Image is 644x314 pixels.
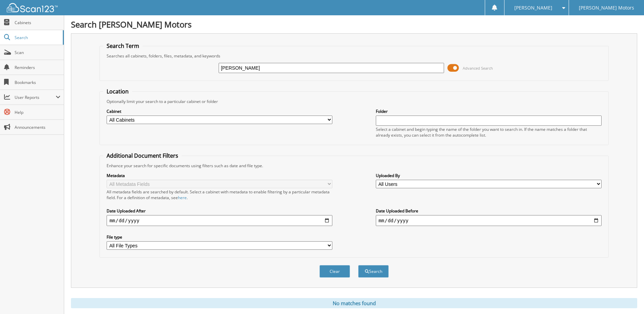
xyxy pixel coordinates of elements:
[107,208,332,214] label: Date Uploaded After
[15,94,56,100] span: User Reports
[107,108,332,114] label: Cabinet
[103,152,182,159] legend: Additional Document Filters
[376,126,602,138] div: Select a cabinet and begin typing the name of the folder you want to search in. If the name match...
[376,173,602,178] label: Uploaded By
[514,6,552,10] span: [PERSON_NAME]
[107,189,332,200] div: All metadata fields are searched by default. Select a cabinet with metadata to enable filtering b...
[103,88,132,95] legend: Location
[107,215,332,226] input: start
[319,265,350,278] button: Clear
[178,195,187,200] a: here
[15,80,60,85] span: Bookmarks
[463,66,493,71] span: Advanced Search
[107,173,332,178] label: Metadata
[15,20,60,25] span: Cabinets
[71,19,637,30] h1: Search [PERSON_NAME] Motors
[103,42,143,50] legend: Search Term
[15,109,60,115] span: Help
[71,298,637,308] div: No matches found
[358,265,389,278] button: Search
[103,53,605,59] div: Searches all cabinets, folders, files, metadata, and keywords
[579,6,634,10] span: [PERSON_NAME] Motors
[103,163,605,169] div: Enhance your search for specific documents using filters such as date and file type.
[103,99,605,104] div: Optionally limit your search to a particular cabinet or folder
[15,50,60,55] span: Scan
[7,3,58,12] img: scan123-logo-white.svg
[107,234,332,240] label: File type
[376,215,602,226] input: end
[376,208,602,214] label: Date Uploaded Before
[15,65,60,70] span: Reminders
[15,124,60,130] span: Announcements
[15,35,59,40] span: Search
[376,108,602,114] label: Folder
